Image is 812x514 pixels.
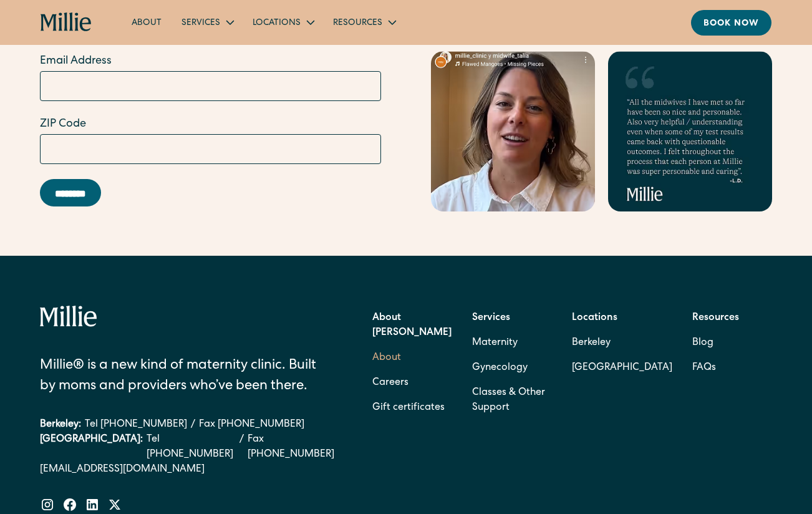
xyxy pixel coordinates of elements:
[40,53,381,70] label: Email Address
[40,432,143,462] div: [GEOGRAPHIC_DATA]:
[40,417,81,432] div: Berkeley:
[243,12,323,32] div: Locations
[472,313,510,323] strong: Services
[333,17,382,30] div: Resources
[372,346,401,371] a: About
[147,432,236,462] a: Tel [PHONE_NUMBER]
[199,417,304,432] a: Fax [PHONE_NUMBER]
[253,17,301,30] div: Locations
[572,331,672,356] a: Berkeley
[323,12,405,32] div: Resources
[41,12,92,32] a: home
[572,313,617,323] strong: Locations
[172,12,243,32] div: Services
[372,395,445,420] a: Gift certificates
[692,356,716,381] a: FAQs
[40,462,340,477] a: [EMAIL_ADDRESS][DOMAIN_NAME]
[472,356,528,381] a: Gynecology
[181,17,220,30] div: Services
[239,432,244,462] div: /
[122,12,172,32] a: About
[372,371,408,395] a: Careers
[40,116,381,133] label: ZIP Code
[40,356,334,397] div: Millie® is a new kind of maternity clinic. Built by moms and providers who’ve been there.
[572,356,672,381] a: [GEOGRAPHIC_DATA]
[472,381,552,420] a: Classes & Other Support
[692,331,713,356] a: Blog
[472,331,518,356] a: Maternity
[191,417,195,432] div: /
[692,313,739,323] strong: Resources
[372,313,452,338] strong: About [PERSON_NAME]
[248,432,340,462] a: Fax [PHONE_NUMBER]
[703,17,759,31] div: Book now
[691,10,771,36] a: Book now
[85,417,187,432] a: Tel [PHONE_NUMBER]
